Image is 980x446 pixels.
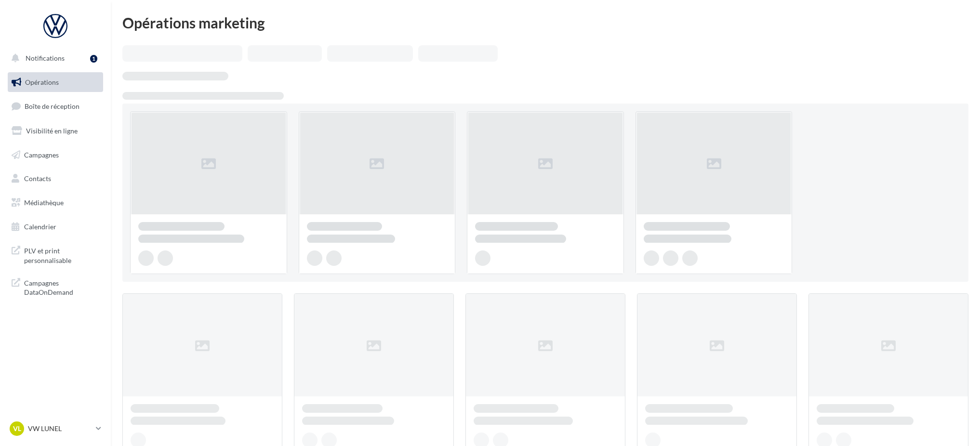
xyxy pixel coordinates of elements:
[24,276,99,297] span: Campagnes DataOnDemand
[24,244,99,265] span: PLV et print personnalisable
[122,15,968,30] div: Opérations marketing
[28,424,92,433] p: VW LUNEL
[26,127,78,135] span: Visibilité en ligne
[24,174,51,183] span: Contacts
[6,96,105,117] a: Boîte de réception
[6,273,105,301] a: Campagnes DataOnDemand
[6,240,105,269] a: PLV et print personnalisable
[6,217,105,237] a: Calendrier
[13,424,21,433] span: VL
[8,420,103,438] a: VL VW LUNEL
[24,223,56,231] span: Calendrier
[90,55,97,63] div: 1
[25,78,59,86] span: Opérations
[6,169,105,189] a: Contacts
[24,150,59,158] span: Campagnes
[6,48,101,68] button: Notifications 1
[24,198,64,207] span: Médiathèque
[6,121,105,141] a: Visibilité en ligne
[6,72,105,92] a: Opérations
[25,102,79,110] span: Boîte de réception
[6,193,105,213] a: Médiathèque
[6,145,105,165] a: Campagnes
[26,54,65,62] span: Notifications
